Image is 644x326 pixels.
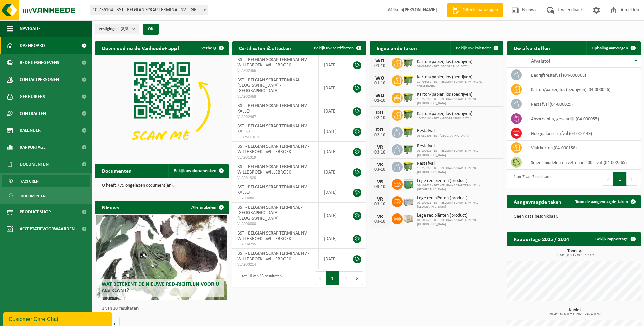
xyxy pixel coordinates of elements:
div: VR [373,197,387,202]
h3: Kubiek [510,308,641,316]
img: Download de VHEPlus App [95,55,229,155]
span: Bedrijfsgegevens [20,54,59,71]
span: Rapportage [20,139,46,156]
span: Bekijk uw documenten [174,169,216,173]
h3: Tonnage [510,249,641,257]
span: Wat betekent de nieuwe RED-richtlijn voor u als klant? [102,282,219,293]
span: VLA904795 [237,242,313,247]
a: Bekijk uw documenten [168,164,228,178]
span: 10-736164 - BST - BELGIAN SCRAP TERMINAL NV - KALLO [90,5,208,15]
p: 1 van 10 resultaten [102,306,225,311]
a: Ophaling aanvragen [586,41,640,55]
span: Documenten [20,156,49,173]
a: Facturen [2,175,90,187]
span: BST - BELGIAN SCRAP TERMINAL NV - WILLEBROEK - WILLEBROEK [237,144,309,155]
td: vlak karton (04-000158) [526,141,641,155]
span: Contactpersonen [20,71,59,88]
span: Restafval [417,128,469,134]
span: Product Shop [20,204,51,221]
span: Documenten [21,189,46,202]
span: Bekijk uw kalender [456,46,491,50]
td: [DATE] [319,101,346,121]
a: Wat betekent de nieuwe RED-richtlijn voor u als klant? [96,215,227,300]
div: 03-10 [373,185,387,189]
span: Vestigingen [99,24,130,34]
span: 01-102628 - BST - BELGIAN SCRAP TERMINAL - [GEOGRAPHIC_DATA] [417,184,500,192]
a: Alle artikelen [186,201,228,214]
td: [DATE] [319,182,346,203]
span: 01-102628 - BST - BELGIAN SCRAP TERMINAL - [GEOGRAPHIC_DATA] [417,149,500,157]
span: VLA900800 [237,221,313,227]
td: [DATE] [319,228,346,249]
span: Karton/papier, los (bedrijven) [417,92,500,97]
h2: Ingeplande taken [370,41,424,55]
img: WB-1100-HPE-GN-50 [403,74,414,86]
span: 10-736164 - BST - BELGIAN SCRAP TERMINAL NV - KALLO [90,5,208,15]
div: 01-10 [373,98,387,103]
span: BST - BELGIAN SCRAP TERMINAL NV - KALLO [237,103,309,114]
h2: Nieuws [95,201,126,214]
span: Karton/papier, los (bedrijven) [417,75,500,80]
div: 03-10 [373,150,387,155]
div: 1 tot 7 van 7 resultaten [510,171,552,186]
button: Next [352,271,363,285]
span: 01-089405 - BST [GEOGRAPHIC_DATA] [417,134,469,138]
span: Afvalstof [531,59,550,64]
a: Offerte aanvragen [447,3,503,17]
strong: [PERSON_NAME] [403,7,437,13]
h2: Documenten [95,164,139,177]
img: WB-1100-HPE-GN-50 [403,57,414,68]
span: 01-089405 - BST [GEOGRAPHIC_DATA] [417,65,472,69]
button: Next [627,172,637,186]
td: restafval (04-000029) [526,97,641,111]
div: DO [373,127,387,133]
span: Kalender [20,122,41,139]
img: WB-1100-HPE-GN-50 [403,91,414,103]
div: 01-10 [373,81,387,86]
span: 10-759156 - BST - BELGIAN SCRAP TERMINAL - [GEOGRAPHIC_DATA] [417,166,500,175]
span: Restafval [417,144,500,149]
span: Restafval [417,161,500,166]
div: VR [373,179,387,185]
count: (8/8) [121,27,130,31]
span: 10-793030 - BST - BELGIAN SCRAP TERMINAL NV - WILLEBROEK [417,80,500,88]
span: VLA902466 [237,68,313,74]
button: Previous [315,271,326,285]
span: Dashboard [20,37,45,54]
span: VLA903214 [237,262,313,267]
img: PB-WB-0960-WDN-00-00 [403,212,414,224]
h2: Download nu de Vanheede+ app! [95,41,186,55]
button: Vestigingen(8/8) [95,24,139,34]
td: smeermiddelen en vetten in 200lt-vat (04-002565) [526,155,641,170]
button: OK [143,24,159,35]
span: BST - BELGIAN SCRAP TERMINAL NV - WILLEBROEK - WILLEBROEK [237,231,309,241]
div: VR [373,162,387,167]
span: VLA901319 [237,155,313,160]
span: Contracten [20,105,46,122]
td: hoogcalorisch afval (04-000149) [526,126,641,141]
span: 2024: 5,028 t - 2025: 1,472 t [510,254,641,257]
span: Acceptatievoorwaarden [20,221,75,238]
iframe: chat widget [3,311,113,326]
img: WB-1100-HPE-GN-51 [403,143,414,155]
span: Karton/papier, los (bedrijven) [417,59,472,65]
span: RED25001030 [237,135,313,140]
button: 1 [613,172,627,186]
h2: Rapportage 2025 / 2024 [507,232,576,245]
td: [DATE] [319,121,346,142]
span: VLA902468 [237,94,313,99]
div: 01-10 [373,64,387,68]
td: [DATE] [319,75,346,101]
span: BST - BELGIAN SCRAP TERMINAL NV - KALLO [237,124,309,134]
span: BST - BELGIAN SCRAP TERMINAL NV - WILLEBROEK - WILLEBROEK [237,251,309,262]
div: 02-10 [373,133,387,138]
span: Lege recipiënten (product) [417,213,500,218]
span: Gebruikers [20,88,45,105]
td: [DATE] [319,249,346,269]
span: Offerte aanvragen [461,7,500,14]
h2: Uw afvalstoffen [507,41,557,55]
p: Geen data beschikbaar. [514,214,634,219]
div: 1 tot 10 van 13 resultaten [236,271,282,286]
div: VR [373,214,387,219]
div: 03-10 [373,219,387,224]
